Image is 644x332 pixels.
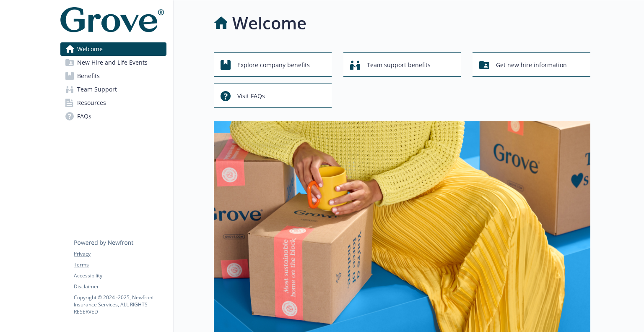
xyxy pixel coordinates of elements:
[237,88,265,104] span: Visit FAQs
[496,57,567,73] span: Get new hire information
[343,52,461,77] button: Team support benefits
[77,96,106,110] span: Resources
[60,110,166,123] a: FAQs
[60,96,166,110] a: Resources
[214,52,332,77] button: Explore company benefits
[74,283,166,290] a: Disclaimer
[77,110,91,123] span: FAQs
[74,250,166,258] a: Privacy
[60,69,166,83] a: Benefits
[473,52,590,77] button: Get new hire information
[237,57,310,73] span: Explore company benefits
[74,294,166,315] p: Copyright © 2024 - 2025 , Newfront Insurance Services, ALL RIGHTS RESERVED
[367,57,431,73] span: Team support benefits
[232,10,306,36] h1: Welcome
[74,272,166,280] a: Accessibility
[60,83,166,96] a: Team Support
[60,56,166,69] a: New Hire and Life Events
[77,42,103,56] span: Welcome
[60,42,166,56] a: Welcome
[77,69,100,83] span: Benefits
[74,261,166,269] a: Terms
[77,83,117,96] span: Team Support
[77,56,148,69] span: New Hire and Life Events
[214,84,332,108] button: Visit FAQs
